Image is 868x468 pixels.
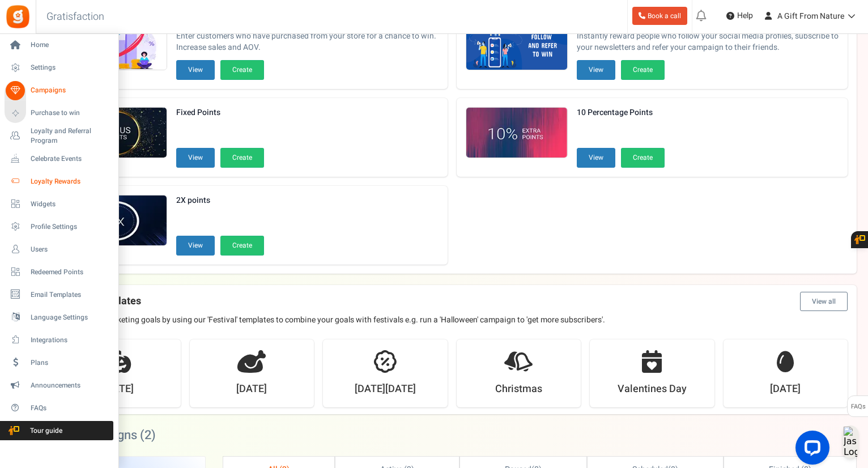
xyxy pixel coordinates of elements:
a: Language Settings [5,308,113,327]
p: Achieve your marketing goals by using our 'Festival' templates to combine your goals with festiva... [56,314,848,326]
button: View [577,148,615,168]
span: Help [734,10,753,22]
span: Email Templates [31,290,110,300]
img: Recommended Campaigns [466,20,567,71]
a: Celebrate Events [5,149,113,168]
img: Recommended Campaigns [466,108,567,159]
span: Loyalty Rewards [31,177,110,186]
strong: [DATE] [236,382,267,397]
button: Create [220,60,264,80]
a: Home [5,36,113,55]
a: Plans [5,353,113,372]
span: Instantly reward people who follow your social media profiles, subscribe to your newsletters and ... [577,31,839,53]
button: View [176,148,215,168]
span: Profile Settings [31,222,110,232]
a: Purchase to win [5,104,113,123]
span: Users [31,245,110,254]
h3: Gratisfaction [34,6,117,28]
h4: Festival templates [56,292,848,311]
button: View [577,60,615,80]
button: View [176,60,215,80]
a: Integrations [5,330,113,350]
span: Language Settings [31,313,110,322]
span: Settings [31,63,110,73]
span: Enter customers who have purchased from your store for a chance to win. Increase sales and AOV. [176,31,439,53]
strong: Valentines Day [618,382,687,397]
span: Widgets [31,199,110,209]
a: Widgets [5,194,113,214]
button: View [176,236,215,256]
span: FAQs [31,403,110,413]
a: FAQs [5,398,113,418]
a: Campaigns [5,81,113,100]
span: Loyalty and Referral Program [31,126,113,146]
span: A Gift From Nature [777,10,844,22]
span: FAQs [850,396,866,418]
span: Plans [31,358,110,368]
span: Integrations [31,335,110,345]
a: Email Templates [5,285,113,304]
strong: Christmas [495,382,542,397]
span: Celebrate Events [31,154,110,164]
img: Gratisfaction [5,4,31,29]
span: Home [31,40,110,50]
a: Profile Settings [5,217,113,236]
a: Announcements [5,376,113,395]
button: Create [621,60,665,80]
button: Create [220,236,264,256]
button: Create [621,148,665,168]
a: Book a call [632,7,687,25]
a: Help [722,7,758,25]
strong: 2X points [176,195,264,206]
button: View all [800,292,848,311]
span: Announcements [31,381,110,390]
span: Tour guide [5,426,84,436]
a: Loyalty and Referral Program [5,126,113,146]
strong: Fixed Points [176,107,264,118]
strong: 10 Percentage Points [577,107,665,118]
span: Campaigns [31,86,110,95]
a: Settings [5,58,113,78]
a: Users [5,240,113,259]
a: Redeemed Points [5,262,113,282]
span: 2 [144,426,151,444]
a: Loyalty Rewards [5,172,113,191]
strong: [DATE] [770,382,801,397]
span: Redeemed Points [31,267,110,277]
span: Purchase to win [31,108,110,118]
button: Create [220,148,264,168]
strong: [DATE][DATE] [355,382,416,397]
